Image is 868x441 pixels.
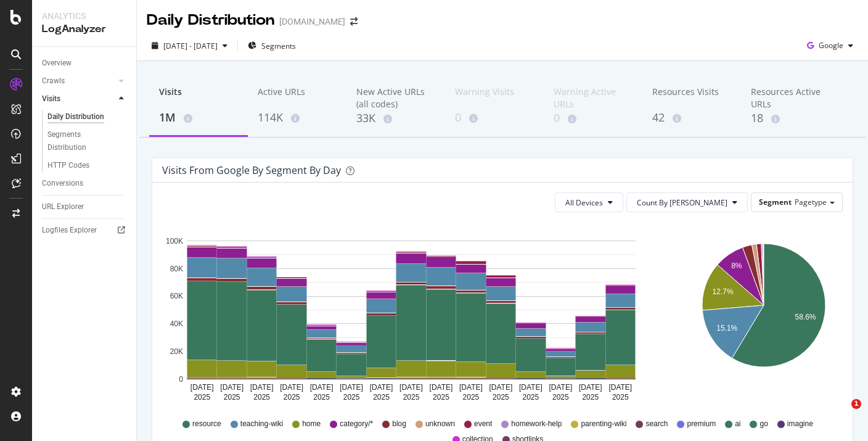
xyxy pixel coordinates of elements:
[687,222,841,407] svg: A chart.
[47,159,89,172] div: HTTP Codes
[716,324,737,333] text: 15.1%
[554,110,633,126] div: 0
[430,383,453,392] text: [DATE]
[489,383,513,392] text: [DATE]
[851,399,861,409] span: 1
[582,393,599,402] text: 2025
[47,110,104,123] div: Daily Distribution
[179,375,183,384] text: 0
[370,383,393,392] text: [DATE]
[279,15,345,28] div: [DOMAIN_NAME]
[47,128,128,154] a: Segments Distribution
[42,200,84,213] div: URL Explorer
[350,17,358,26] div: arrow-right-arrow-left
[42,224,128,237] a: Logfiles Explorer
[162,222,661,407] svg: A chart.
[310,383,334,392] text: [DATE]
[652,86,731,109] div: Resources Visits
[552,393,569,402] text: 2025
[751,86,830,110] div: Resources Active URLs
[159,86,238,109] div: Visits
[519,383,542,392] text: [DATE]
[243,36,301,56] button: Segments
[399,383,423,392] text: [DATE]
[759,419,768,429] span: go
[802,36,858,56] button: Google
[579,383,602,392] text: [DATE]
[523,393,539,402] text: 2025
[258,110,337,126] div: 114K
[261,41,296,51] span: Segments
[47,159,128,172] a: HTTP Codes
[455,110,534,126] div: 0
[511,419,562,429] span: homework-help
[147,36,232,56] button: [DATE] - [DATE]
[581,419,626,429] span: parenting-wiki
[170,265,183,273] text: 80K
[819,40,843,51] span: Google
[612,393,629,402] text: 2025
[735,419,740,429] span: ai
[687,419,716,429] span: premium
[224,393,240,402] text: 2025
[459,383,483,392] text: [DATE]
[220,383,244,392] text: [DATE]
[759,197,792,207] span: Segment
[554,86,633,110] div: Warning Active URLs
[565,197,603,208] span: All Devices
[787,419,813,429] span: imagine
[645,419,668,429] span: search
[47,110,128,123] a: Daily Distribution
[731,262,742,270] text: 8%
[170,347,183,356] text: 20K
[42,200,128,213] a: URL Explorer
[373,393,390,402] text: 2025
[284,393,300,402] text: 2025
[608,383,632,392] text: [DATE]
[170,292,183,301] text: 60K
[166,237,183,245] text: 100K
[42,57,128,70] a: Overview
[42,75,115,88] a: Crawls
[795,313,816,321] text: 58.6%
[42,177,83,190] div: Conversions
[42,22,126,36] div: LogAnalyzer
[826,399,856,429] iframe: Intercom live chat
[313,393,330,402] text: 2025
[163,41,218,51] span: [DATE] - [DATE]
[162,164,341,176] div: Visits from google by Segment by Day
[240,419,283,429] span: teaching-wiki
[194,393,210,402] text: 2025
[652,110,731,126] div: 42
[455,86,534,109] div: Warning Visits
[637,197,727,208] span: Count By Day
[190,383,214,392] text: [DATE]
[159,110,238,126] div: 1M
[170,319,183,328] text: 40K
[795,197,827,207] span: Pagetype
[549,383,572,392] text: [DATE]
[433,393,449,402] text: 2025
[626,192,748,212] button: Count By [PERSON_NAME]
[474,419,492,429] span: event
[42,93,115,105] a: Visits
[147,10,274,31] div: Daily Distribution
[493,393,509,402] text: 2025
[343,393,360,402] text: 2025
[42,57,72,70] div: Overview
[280,383,303,392] text: [DATE]
[340,383,363,392] text: [DATE]
[463,393,480,402] text: 2025
[250,383,274,392] text: [DATE]
[751,110,830,126] div: 18
[42,75,65,88] div: Crawls
[403,393,420,402] text: 2025
[356,86,435,110] div: New Active URLs (all codes)
[42,224,97,237] div: Logfiles Explorer
[258,86,337,109] div: Active URLs
[42,10,126,22] div: Analytics
[425,419,455,429] span: unknown
[47,128,116,154] div: Segments Distribution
